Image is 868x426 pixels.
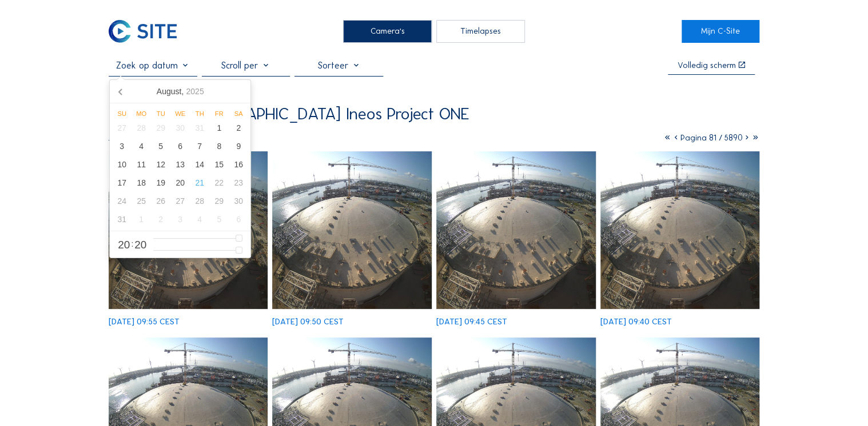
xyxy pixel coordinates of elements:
[109,20,187,43] a: C-SITE Logo
[190,192,209,210] div: 28
[152,82,209,101] div: August,
[209,192,229,210] div: 29
[112,210,132,228] div: 31
[272,151,432,309] img: image_52612960
[132,192,151,210] div: 25
[677,61,735,70] div: Volledig scherm
[109,130,213,142] div: Composition
[170,155,190,174] div: 13
[151,174,170,192] div: 19
[229,155,248,174] div: 16
[190,137,209,155] div: 7
[190,174,209,192] div: 21
[229,210,248,228] div: 6
[190,110,209,117] div: Th
[170,110,190,117] div: We
[131,240,133,248] span: :
[112,155,132,174] div: 10
[229,110,248,117] div: Sa
[132,174,151,192] div: 18
[190,210,209,228] div: 4
[209,155,229,174] div: 15
[109,106,469,122] div: TGE GAS / [GEOGRAPHIC_DATA] Ineos Project ONE
[151,137,170,155] div: 5
[229,174,248,192] div: 23
[343,20,432,43] div: Camera's
[186,87,204,96] i: 2025
[109,60,197,71] input: Zoek op datum 󰅀
[151,192,170,210] div: 26
[229,192,248,210] div: 30
[272,318,344,326] div: [DATE] 09:50 CEST
[209,137,229,155] div: 8
[170,174,190,192] div: 20
[436,20,525,43] div: Timelapses
[132,155,151,174] div: 11
[118,239,130,250] span: 20
[151,155,170,174] div: 12
[229,137,248,155] div: 9
[132,210,151,228] div: 1
[132,119,151,137] div: 28
[151,110,170,117] div: Tu
[132,110,151,117] div: Mo
[170,192,190,210] div: 27
[209,210,229,228] div: 5
[109,318,180,326] div: [DATE] 09:55 CEST
[109,151,268,309] img: image_52612984
[170,137,190,155] div: 6
[682,20,760,43] a: Mijn C-Site
[436,151,596,309] img: image_52612913
[112,174,132,192] div: 17
[151,119,170,137] div: 29
[229,119,248,137] div: 2
[112,119,132,137] div: 27
[190,119,209,137] div: 31
[151,210,170,228] div: 2
[112,192,132,210] div: 24
[170,119,190,137] div: 30
[132,137,151,155] div: 4
[112,137,132,155] div: 3
[600,151,760,309] img: image_52612866
[134,239,146,250] span: 20
[209,110,229,117] div: Fr
[112,110,132,117] div: Su
[170,210,190,228] div: 3
[436,318,507,326] div: [DATE] 09:45 CEST
[209,174,229,192] div: 22
[109,20,177,43] img: C-SITE Logo
[600,318,672,326] div: [DATE] 09:40 CEST
[209,119,229,137] div: 1
[680,132,742,143] span: Pagina 81 / 5890
[190,155,209,174] div: 14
